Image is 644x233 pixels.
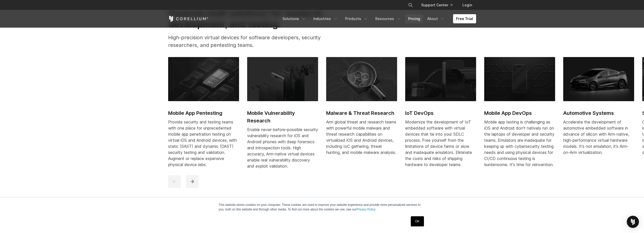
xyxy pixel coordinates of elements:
[406,1,415,10] button: Search
[219,203,425,212] p: This website stores cookies on your computer. These cookies are used to improve your website expe...
[168,109,239,117] h2: Mobile App Pentesting
[424,14,448,23] a: About
[484,109,555,117] h2: Mobile App DevOps
[326,109,397,117] h2: Malware & Threat Research
[357,208,376,211] a: Privacy Policy.
[168,57,239,174] a: Mobile App Pentesting Mobile App Pentesting Provide security and testing teams with one place for...
[453,14,476,23] a: Free Trial
[372,14,404,23] a: Resources
[279,14,476,23] div: Navigation Menu
[405,119,476,168] div: Modernize the development of IoT embedded software with virtual devices that tie into your SDLC p...
[186,175,199,188] button: next
[247,57,318,101] img: Mobile Vulnerability Research
[405,109,476,117] h2: IoT DevOps
[326,57,397,162] a: Malware & Threat Research Malware & Threat Research Arm global threat and research teams with pow...
[310,14,341,23] a: Industries
[168,119,239,168] div: Provide security and testing teams with one place for unprecedented mobile app penetration testin...
[342,14,371,23] a: Products
[405,57,476,101] img: IoT DevOps
[405,57,476,174] a: IoT DevOps IoT DevOps Modernize the development of IoT embedded software with virtual devices tha...
[563,57,634,101] img: Automotive Systems
[563,119,634,155] p: Accelerate the development of automotive embedded software in advance of silicon with Arm-native,...
[405,14,423,23] a: Pricing
[326,57,397,101] img: Malware & Threat Research
[168,34,341,49] p: High-precision virtual devices for software developers, security researchers, and pentesting teams.
[279,14,309,23] a: Solutions
[247,57,318,175] a: Mobile Vulnerability Research Mobile Vulnerability Research Enable never-before-possible security...
[168,175,181,188] button: previous
[627,216,639,228] div: Open Intercom Messenger
[484,57,555,101] img: Mobile App DevOps
[458,1,476,10] a: Login
[402,1,476,10] div: Navigation Menu
[563,109,634,117] h2: Automotive Systems
[168,57,239,101] img: Mobile App Pentesting
[168,16,208,22] a: Corellium Home
[417,1,456,10] a: Support Center
[247,127,318,169] div: Enable never-before-possible security vulnerability research for iOS and Android phones with deep...
[247,109,318,124] h2: Mobile Vulnerability Research
[411,216,424,226] a: OK
[484,119,555,168] div: Mobile app testing is challenging as iOS and Android don't natively run on the laptops of develop...
[326,119,397,155] div: Arm global threat and research teams with powerful mobile malware and threat research capabilitie...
